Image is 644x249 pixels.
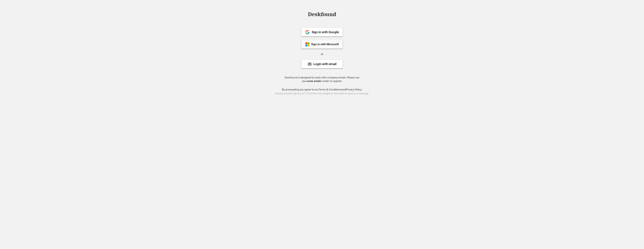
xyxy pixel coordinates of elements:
a: Privacy Policy. [346,88,362,91]
div: Deskfound [306,11,338,17]
img: ms-symbollockup_mssymbol_19.png [305,42,310,47]
img: 1024px-Google__G__Logo.svg.png [305,30,310,34]
div: Login with email [313,62,336,66]
div: Sign in with Google [312,31,339,34]
a: Terms & Conditions [319,88,341,91]
div: or [321,52,323,56]
div: Sign in with Microsoft [311,43,339,46]
strong: work email [307,79,320,83]
div: Deskfound is designed to work with company emails. Please use your in order to register. [280,76,364,83]
div: By proceeding you agree to our and [282,88,362,91]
